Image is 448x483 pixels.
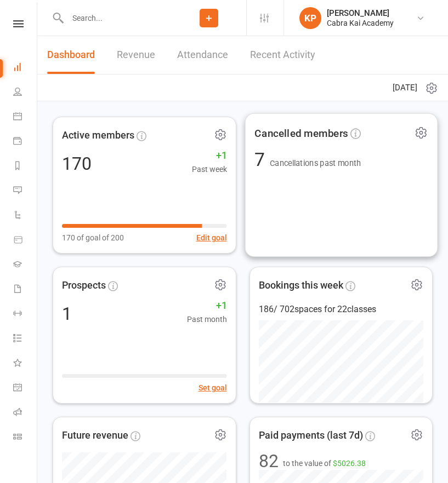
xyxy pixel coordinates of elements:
span: $5026.38 [333,459,366,468]
div: 170 [62,155,92,173]
span: Bookings this week [259,278,343,294]
span: Active members [62,128,134,143]
span: +1 [187,298,227,314]
span: Prospects [62,278,106,294]
span: Cancellations past month [269,158,361,168]
div: Cabra Kai Academy [327,18,394,28]
button: Edit goal [196,232,227,244]
span: 7 [254,148,269,170]
div: KP [299,7,321,29]
a: Roll call kiosk mode [13,401,38,426]
a: Calendar [13,105,38,130]
a: Reports [13,154,38,179]
span: Paid payments (last 7d) [259,428,363,444]
span: Cancelled members [254,125,348,141]
a: Dashboard [47,36,95,74]
span: Past week [192,163,227,175]
span: [DATE] [393,81,417,94]
a: What's New [13,352,38,376]
div: 1 [62,305,72,323]
a: Revenue [117,36,155,74]
a: People [13,81,38,105]
span: Future revenue [62,428,128,444]
a: Product Sales [13,228,38,253]
input: Search... [64,10,172,26]
span: 170 of goal of 200 [62,232,124,244]
a: Payments [13,130,38,154]
div: [PERSON_NAME] [327,8,394,18]
span: Past month [187,313,227,325]
span: to the value of [283,457,366,469]
a: Attendance [177,36,228,74]
a: Recent Activity [250,36,315,74]
span: +1 [192,148,227,164]
button: Set goal [199,382,227,394]
div: 186 / 702 spaces for 22 classes [259,302,424,317]
a: General attendance kiosk mode [13,376,38,401]
div: 82 [259,452,279,470]
a: Dashboard [13,56,38,81]
a: Class kiosk mode [13,426,38,450]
